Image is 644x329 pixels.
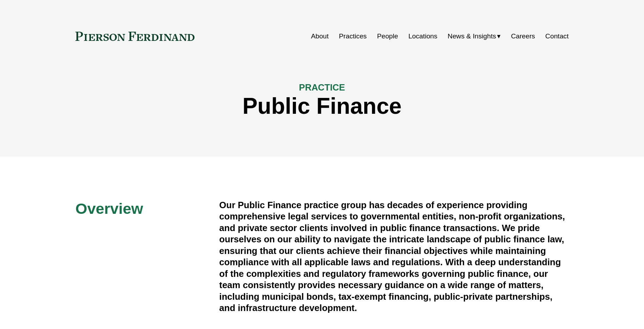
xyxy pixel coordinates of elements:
h4: Our Public Finance practice group has decades of experience providing comprehensive legal service... [219,199,569,314]
a: folder dropdown [448,30,501,43]
a: Locations [408,30,437,43]
a: About [311,30,329,43]
span: Overview [75,200,143,217]
a: Careers [511,30,535,43]
a: People [377,30,398,43]
a: Practices [339,30,367,43]
a: Contact [545,30,569,43]
h1: Public Finance [75,93,569,119]
span: PRACTICE [299,82,345,92]
span: News & Insights [448,30,496,43]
